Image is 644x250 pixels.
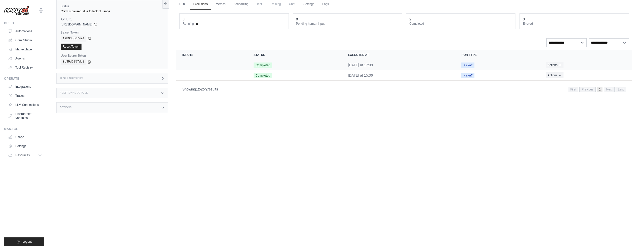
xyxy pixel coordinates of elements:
[22,240,32,244] span: Logout
[6,151,44,159] button: Resources
[61,44,82,50] a: Reset Token
[206,87,208,91] span: 2
[342,50,455,60] th: Executed at
[6,92,44,100] a: Traces
[568,87,578,92] span: First
[461,62,474,68] span: Kickoff
[61,22,93,26] span: [URL][DOMAIN_NAME]
[61,9,164,13] div: Crew is paused, due to lack of usage
[61,4,164,8] label: Status
[6,54,44,62] a: Agents
[6,45,44,53] a: Marketplace
[6,27,44,35] a: Automations
[60,77,83,80] h3: Test Endpoints
[6,133,44,141] a: Usage
[176,83,632,96] nav: Pagination
[296,17,298,22] div: 0
[597,87,603,92] span: 1
[176,50,632,96] section: Crew executions table
[6,36,44,44] a: Crew Studio
[254,73,272,78] span: Completed
[461,73,474,78] span: Kickoff
[61,54,164,58] label: User Bearer Token
[61,30,164,35] label: Bearer Token
[6,83,44,91] a: Integrations
[4,6,29,15] img: Logo
[348,63,373,67] time: August 31, 2025 at 17:08 IST
[579,87,596,92] span: Previous
[248,50,342,60] th: Status
[61,36,86,42] code: 1ab93586749f
[546,62,563,68] button: Actions for execution
[182,87,218,92] p: Showing to of results
[604,87,615,92] span: Next
[201,87,203,91] span: 2
[6,142,44,150] a: Settings
[60,91,88,95] h3: Additional Details
[296,22,399,26] dt: Pending human input
[616,87,626,92] span: Last
[196,87,198,91] span: 1
[409,17,411,22] div: 2
[60,106,72,109] h3: Actions
[6,110,44,122] a: Environment Variables
[455,50,539,60] th: Run Type
[4,237,44,246] button: Logout
[409,22,512,26] dt: Completed
[15,153,30,157] span: Resources
[6,64,44,72] a: Tool Registry
[254,62,272,68] span: Completed
[61,59,86,65] code: 0b39d6957dd3
[523,17,525,22] div: 0
[176,50,248,60] th: Inputs
[348,73,373,77] time: August 31, 2025 at 15:36 IST
[546,72,563,78] button: Actions for execution
[568,87,626,92] nav: Pagination
[4,127,44,131] div: Manage
[183,17,185,22] div: 0
[183,22,194,26] span: Running
[4,21,44,25] div: Build
[61,17,164,21] label: API URL
[523,22,626,26] dt: Errored
[6,101,44,109] a: LLM Connections
[4,77,44,81] div: Operate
